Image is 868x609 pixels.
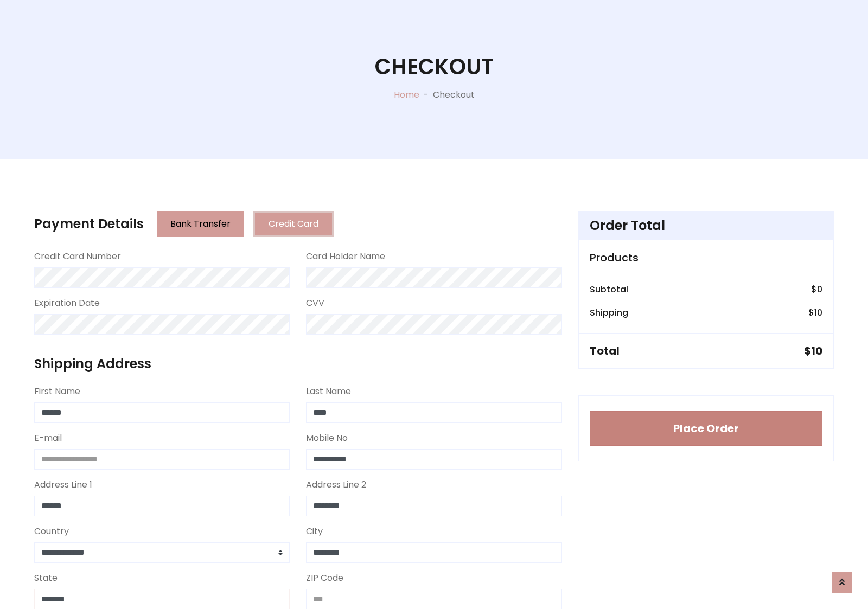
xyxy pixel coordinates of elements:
label: State [34,572,58,585]
h4: Order Total [590,218,822,234]
h6: $ [811,284,822,294]
label: Mobile No [306,432,348,445]
button: Place Order [590,411,822,446]
label: Expiration Date [34,297,100,310]
label: Card Holder Name [306,250,385,263]
label: Address Line 1 [34,478,92,491]
label: City [306,525,323,538]
p: Checkout [433,88,475,101]
label: Credit Card Number [34,250,121,263]
span: 0 [817,283,822,296]
h5: Total [590,344,620,357]
button: Bank Transfer [157,211,244,237]
label: Country [34,525,69,538]
h5: Products [590,251,822,264]
span: 10 [814,306,822,319]
p: - [419,88,433,101]
span: 10 [811,343,822,358]
h4: Shipping Address [34,356,562,372]
h6: $ [808,307,822,318]
label: ZIP Code [306,572,343,585]
button: Credit Card [253,211,334,237]
h6: Shipping [590,307,628,318]
h1: Checkout [375,54,493,80]
a: Home [394,88,419,101]
label: CVV [306,297,324,310]
label: First Name [34,385,80,398]
h4: Payment Details [34,216,144,232]
h6: Subtotal [590,284,628,294]
label: Last Name [306,385,351,398]
label: Address Line 2 [306,478,366,491]
h5: $ [804,344,822,357]
label: E-mail [34,432,62,445]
